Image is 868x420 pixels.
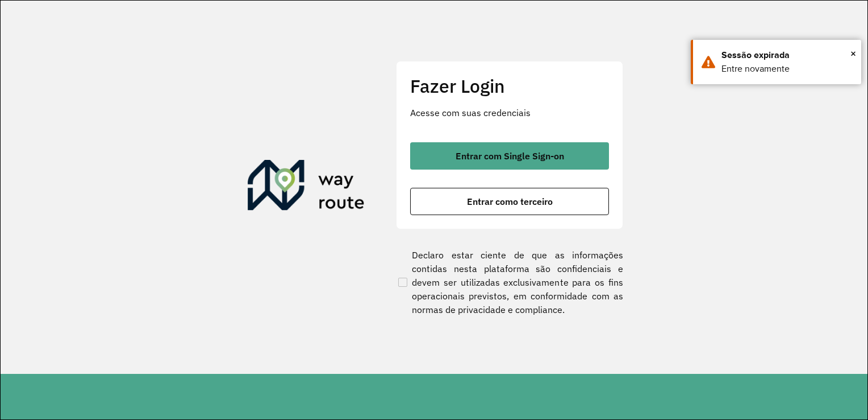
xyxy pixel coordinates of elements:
[410,188,609,215] button: button
[410,142,609,170] button: button
[410,75,609,97] h2: Fazer Login
[850,45,856,62] button: Close
[456,151,564,160] span: Entrar com Single Sign-on
[248,160,365,215] img: Roteirizador AmbevTech
[410,106,609,120] p: Acesse com suas credenciais
[467,197,553,206] span: Entrar como terceiro
[721,62,853,76] div: Entre novamente
[721,48,853,62] div: Sessão expirada
[396,248,623,316] label: Declaro estar ciente de que as informações contidas nesta plataforma são confidenciais e devem se...
[850,45,856,62] span: ×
